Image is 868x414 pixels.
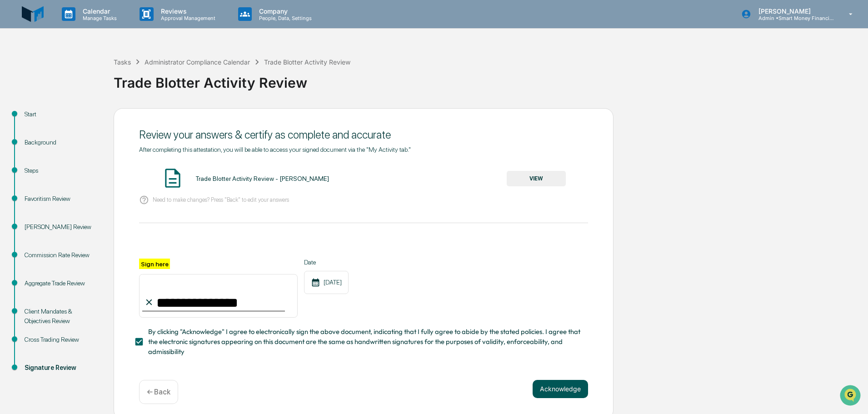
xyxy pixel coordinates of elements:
label: Date [304,259,349,266]
a: Powered byPylon [64,154,110,161]
div: Administrator Compliance Calendar [145,58,250,66]
div: Tasks [114,58,131,66]
div: Client Mandates & Objectives Review [25,307,99,326]
div: We're available if you need us! [31,79,115,86]
img: Document Icon [161,167,184,190]
span: Attestations [75,115,113,124]
p: Calendar [75,7,121,15]
div: Favoritism Review [25,194,99,204]
span: Data Lookup [18,132,57,141]
div: Trade Blotter Activity Review - [PERSON_NAME] [195,175,329,182]
a: 🖐️Preclearance [5,111,62,127]
div: Aggregate Trade Review [25,279,99,288]
img: 1746055101610-c473b297-6a78-478c-a979-82029cc54cd1 [9,70,25,86]
div: Start new chat [31,70,149,79]
button: Start new chat [155,72,165,83]
p: Reviews [154,7,220,15]
span: Pylon [90,154,110,161]
p: How can we help? [9,19,165,34]
div: Trade Blotter Activity Review [114,67,863,91]
div: 🔎 [9,133,16,140]
div: Review your answers & certify as complete and accurate [139,128,588,141]
a: 🔎Data Lookup [5,128,61,145]
span: Preclearance [18,115,59,124]
button: VIEW [507,171,566,186]
div: Commission Rate Review [25,250,99,260]
img: logo [22,3,44,25]
p: Need to make changes? Press "Back" to edit your answers [153,196,289,203]
div: 🖐️ [9,115,16,123]
div: Background [25,138,99,147]
p: Company [252,7,316,15]
div: Signature Review [25,363,99,373]
p: Manage Tasks [75,15,121,21]
iframe: Open customer support [839,384,863,409]
div: [PERSON_NAME] Review [25,222,99,232]
label: Sign here [139,259,170,269]
div: Start [25,110,99,119]
p: ← Back [147,388,170,396]
p: [PERSON_NAME] [751,7,836,15]
div: [DATE] [304,271,349,294]
button: Acknowledge [533,380,588,398]
div: 🗄️ [66,115,73,123]
div: Steps [25,166,99,175]
div: Trade Blotter Activity Review [264,58,350,66]
div: Cross Trading Review [25,335,99,344]
span: After completing this attestation, you will be able to access your signed document via the "My Ac... [139,146,411,153]
p: People, Data, Settings [252,15,316,21]
p: Approval Management [154,15,220,21]
span: By clicking "Acknowledge" I agree to electronically sign the above document, indicating that I fu... [148,327,581,357]
a: 🗄️Attestations [62,111,116,127]
p: Admin • Smart Money Financial Advisors [751,15,836,21]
